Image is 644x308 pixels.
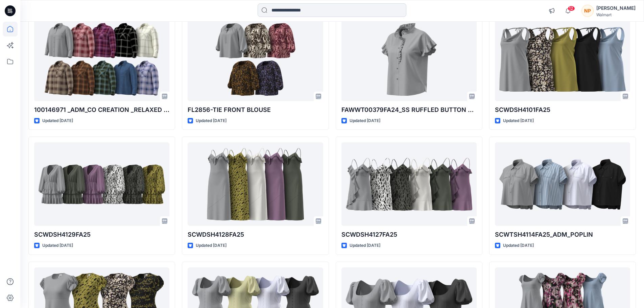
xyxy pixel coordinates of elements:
[34,105,169,115] p: 100146971 _ADM_CO CREATION _RELAXED BUTTON FRONT
[495,18,630,101] a: SCWDSH4101FA25
[596,4,636,12] div: [PERSON_NAME]
[341,230,477,239] p: SCWDSH4127FA25
[503,242,534,249] p: Updated [DATE]
[350,117,380,124] p: Updated [DATE]
[196,242,226,249] p: Updated [DATE]
[34,18,169,101] a: 100146971 _ADM_CO CREATION _RELAXED BUTTON FRONT
[188,105,323,115] p: FL2856-TIE FRONT BLOUSE
[188,142,323,226] a: SCWDSH4128FA25
[503,117,534,124] p: Updated [DATE]
[350,242,380,249] p: Updated [DATE]
[42,117,73,124] p: Updated [DATE]
[495,142,630,226] a: SCWTSH4114FA25_ADM_POPLIN
[34,142,169,226] a: SCWDSH4129FA25
[495,230,630,239] p: SCWTSH4114FA25_ADM_POPLIN
[42,242,73,249] p: Updated [DATE]
[581,5,594,17] div: NP
[596,12,636,17] div: Walmart
[188,230,323,239] p: SCWDSH4128FA25
[34,230,169,239] p: SCWDSH4129FA25
[188,18,323,101] a: FL2856-TIE FRONT BLOUSE
[341,105,477,115] p: FAWWT00379FA24_SS RUFFLED BUTTON DOWN
[341,18,477,101] a: FAWWT00379FA24_SS RUFFLED BUTTON DOWN
[568,6,575,11] span: 12
[495,105,630,115] p: SCWDSH4101FA25
[341,142,477,226] a: SCWDSH4127FA25
[196,117,226,124] p: Updated [DATE]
